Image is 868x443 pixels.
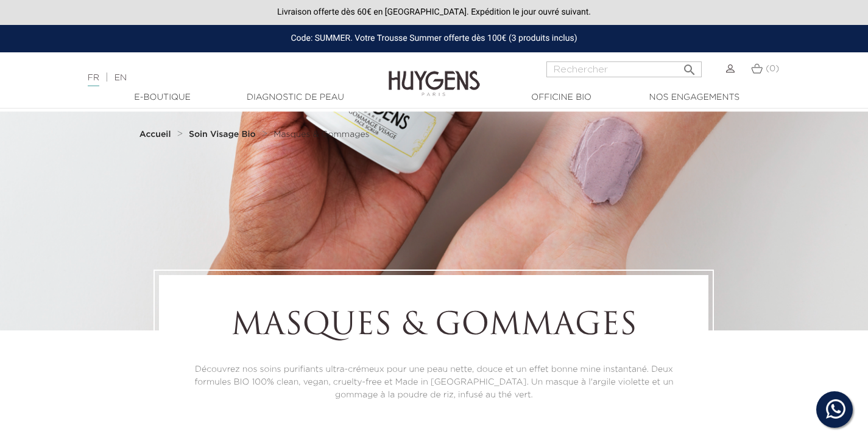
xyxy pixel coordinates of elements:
strong: Accueil [139,130,171,139]
a: E-Boutique [102,91,224,104]
a: EN [115,74,127,82]
p: Découvrez nos soins purifiants ultra-crémeux pour une peau nette, douce et un effet bonne mine in... [192,363,675,402]
img: Huygens [389,51,480,98]
span: Masques & Gommages [273,130,369,139]
span: (0) [766,65,779,73]
input: Rechercher [546,61,702,77]
button:  [679,58,700,74]
a: Masques & Gommages [273,130,369,139]
i:  [682,59,697,74]
h1: Masques & Gommages [192,309,675,345]
strong: Soin Visage Bio [189,130,256,139]
a: Accueil [139,130,174,139]
a: Diagnostic de peau [235,91,356,104]
div: | [82,71,353,85]
a: Soin Visage Bio [189,130,259,139]
a: Officine Bio [501,91,623,104]
a: FR [88,74,99,86]
a: Nos engagements [633,91,755,104]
